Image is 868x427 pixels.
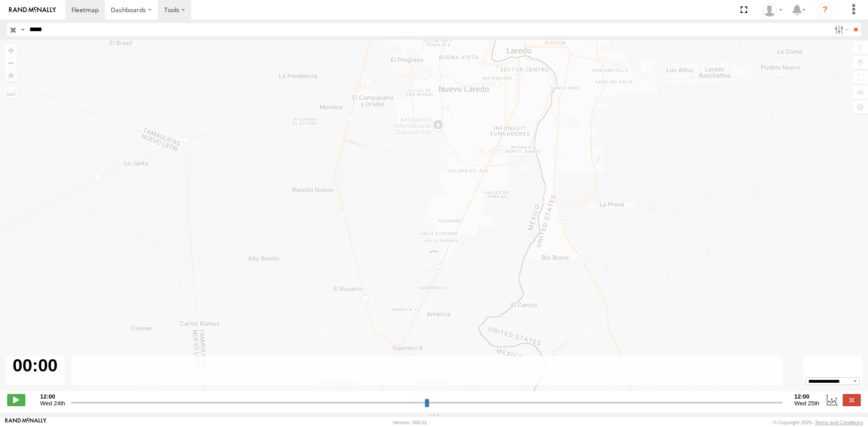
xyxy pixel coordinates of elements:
[843,394,861,406] label: Close
[40,400,65,407] span: Wed 24th
[759,3,786,17] div: Sebastian Velez
[19,23,26,36] label: Search Query
[9,7,56,13] img: rand-logo.svg
[393,420,427,425] div: Version: 308.01
[40,393,65,400] strong: 12:00
[794,393,819,400] strong: 12:00
[831,23,850,36] label: Search Filter Options
[7,394,25,406] label: Play/Stop
[794,400,819,407] span: Wed 25th
[773,420,863,425] div: © Copyright 2025 -
[5,418,47,427] a: Visit our Website
[815,420,863,425] a: Terms and Conditions
[818,3,832,17] i: ?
